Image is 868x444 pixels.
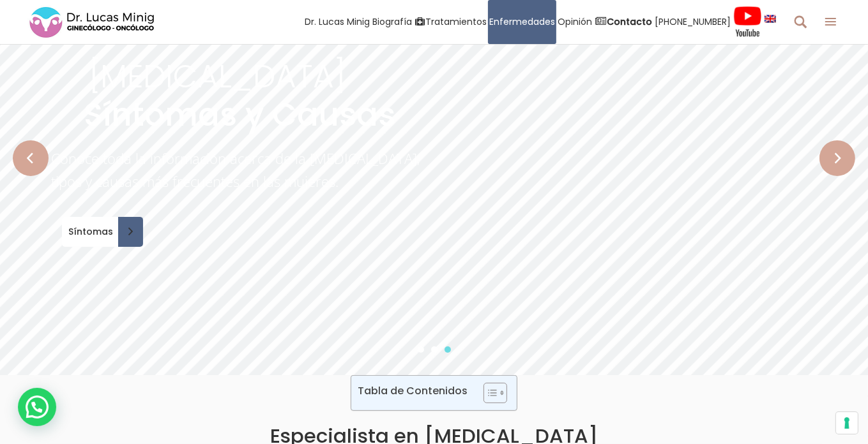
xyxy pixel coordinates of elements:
[62,217,143,247] a: Síntomas
[607,15,652,28] strong: Contacto
[765,15,776,22] img: language english
[836,412,858,434] button: Sus preferencias de consentimiento para tecnologías de seguimiento
[655,15,731,29] span: [PHONE_NUMBER]
[89,61,346,93] rs-layer: [MEDICAL_DATA]
[474,382,504,404] a: Toggle Table of Content
[84,99,395,131] rs-layer: Síntomas y Causas
[51,147,428,194] rs-layer: Conoce toda la información acerca de la [MEDICAL_DATA], tipos y causas más frecuentes en las muje...
[558,15,592,29] span: Opinión
[18,388,56,426] div: WhatsApp contact
[425,15,487,29] span: Tratamientos
[358,383,468,398] p: Tabla de Contenidos
[372,15,412,29] span: Biografía
[305,15,370,29] span: Dr. Lucas Minig
[62,227,116,236] span: Síntomas
[489,15,555,29] span: Enfermedades
[733,6,762,38] img: Videos Youtube Ginecología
